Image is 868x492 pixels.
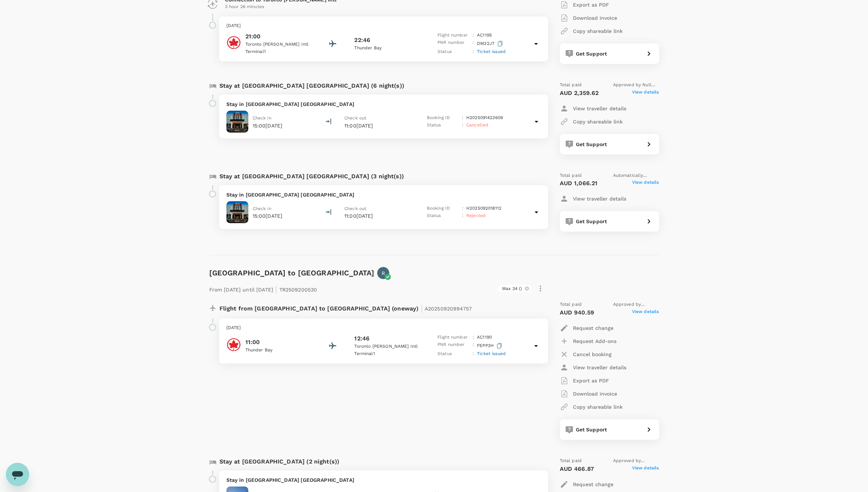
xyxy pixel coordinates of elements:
span: Check in [253,206,271,211]
p: Stay at [GEOGRAPHIC_DATA] [GEOGRAPHIC_DATA] (6 night(s)) [219,81,404,90]
span: Get Support [576,427,607,432]
p: 21:00 [245,32,311,41]
p: 12:46 [354,334,370,343]
p: AC 1195 [477,32,492,39]
p: : [462,212,463,220]
p: Request change [573,481,613,488]
button: Request change [560,478,613,491]
p: 11:00[DATE] [344,212,414,220]
p: View traveller details [573,364,626,371]
p: Thunder Bay [354,45,420,52]
p: 3 hour 26 minutes [225,3,542,11]
p: Export as PDF [573,377,609,384]
img: Hampton Inn Stes Thunder Bay [226,111,248,133]
p: 11:00 [245,338,311,347]
p: Request change [573,324,613,332]
button: Download invoice [560,11,617,24]
button: View traveller details [560,102,626,115]
p: Stay at [GEOGRAPHIC_DATA] [GEOGRAPHIC_DATA] (3 night(s)) [219,172,404,181]
span: Total paid [560,301,582,308]
div: Max 34 () [498,285,531,292]
p: AUD 940.59 [560,308,594,317]
button: Request change [560,321,613,335]
p: Flight number [437,32,470,39]
p: AUD 2,359.62 [560,89,599,98]
p: : [473,334,474,341]
p: View traveller details [573,105,626,112]
p: Status [437,48,470,56]
p: 11:00[DATE] [344,122,414,129]
span: View details [632,308,659,317]
button: Export as PDF [560,374,609,387]
span: A20250920994757 [425,306,472,312]
p: Copy shareable link [573,403,623,411]
p: [DATE] [226,22,541,30]
span: Get Support [576,218,607,224]
img: Air Canada [226,337,241,352]
button: Copy shareable link [560,24,623,38]
span: Cancelled [466,122,488,127]
p: : [462,114,463,122]
p: Cancel booking [573,351,612,358]
p: Status [427,212,459,220]
span: Ticket issued [477,351,506,356]
span: Approved by [613,301,659,308]
p: PNR number [437,39,470,48]
p: DM32J7 [477,39,504,48]
p: : [473,48,474,56]
h6: [GEOGRAPHIC_DATA] to [GEOGRAPHIC_DATA] [209,267,375,279]
p: Stay in [GEOGRAPHIC_DATA] [GEOGRAPHIC_DATA] [226,476,541,484]
p: PNR number [437,341,470,350]
p: Toronto [PERSON_NAME] Intl [245,41,311,48]
p: 15:00[DATE] [253,122,283,129]
p: Stay in [GEOGRAPHIC_DATA] [GEOGRAPHIC_DATA] [226,191,541,198]
p: Stay at [GEOGRAPHIC_DATA] (2 night(s)) [219,457,340,466]
button: Copy shareable link [560,115,623,128]
span: Rejected [466,213,486,218]
span: Max 34 () [498,286,526,292]
button: Download invoice [560,387,617,400]
p: Request Add-ons [573,337,616,345]
span: View details [632,179,659,188]
span: Total paid [560,172,582,179]
span: View details [632,89,659,98]
span: Get Support [576,51,607,57]
img: Air Canada [226,35,241,50]
p: H2025091423609 [466,114,503,122]
span: | [275,284,277,294]
p: Thunder Bay [245,347,311,354]
button: Cancel booking [560,348,612,361]
p: 15:00[DATE] [253,212,283,220]
p: Copy shareable link [573,118,623,125]
p: AUD 466.87 [560,465,594,473]
p: Terminal 1 [354,350,420,358]
p: Status [437,350,470,358]
span: Approved by [613,81,659,89]
p: AC 1190 [477,334,492,341]
span: Automatically rejected by system [613,172,659,179]
img: Hampton Inn Stes Thunder Bay [226,201,248,223]
p: Download invoice [573,390,617,397]
p: Stay in [GEOGRAPHIC_DATA] [GEOGRAPHIC_DATA] [226,100,541,108]
p: : [462,205,463,212]
span: Total paid [560,457,582,465]
p: Flight number [437,334,470,341]
p: View traveller details [573,195,626,202]
p: Toronto [PERSON_NAME] Intl [354,343,420,350]
p: Download invoice [573,14,617,22]
p: Terminal 1 [245,48,311,56]
span: Get Support [576,141,607,147]
p: 22:46 [354,36,370,45]
p: : [473,39,474,48]
iframe: Button to launch messaging window [6,463,29,486]
p: Status [427,122,459,129]
span: View details [632,465,659,473]
p: Flight from [GEOGRAPHIC_DATA] to [GEOGRAPHIC_DATA] (oneway) [219,301,472,314]
button: View traveller details [560,361,626,374]
p: Copy shareable link [573,27,623,35]
p: : [473,341,474,350]
p: [DATE] [226,324,541,332]
span: | [421,303,423,313]
p: Booking ID [427,205,459,212]
p: H2025092018112 [466,205,501,212]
